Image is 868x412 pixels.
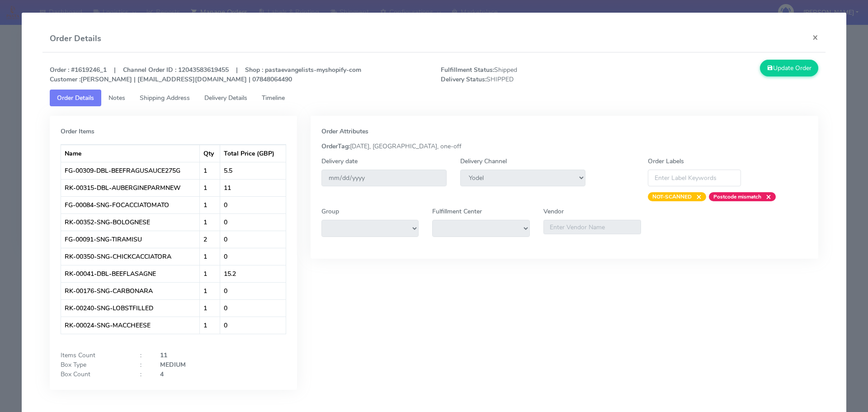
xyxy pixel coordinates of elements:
div: Box Type [54,360,133,369]
td: FG-00091-SNG-TIRAMISU [61,231,200,248]
th: Total Price (GBP) [220,145,285,162]
span: Delivery Details [204,94,247,102]
td: 0 [220,317,285,334]
span: Shipped SHIPPED [434,65,630,84]
div: : [133,350,153,360]
label: Group [321,207,339,216]
input: Enter Label Keywords [648,170,741,186]
ul: Tabs [50,90,819,106]
td: 1 [200,265,220,282]
span: × [692,192,702,201]
div: : [133,369,153,379]
td: FG-00309-DBL-BEEFRAGUSAUCE275G [61,162,200,179]
label: Order Labels [648,156,684,166]
strong: Order : #1619246_1 | Channel Order ID : 12043583619455 | Shop : pastaevangelists-myshopify-com [P... [50,66,361,84]
td: 1 [200,317,220,334]
strong: Postcode mismatch [713,193,761,200]
td: RK-00176-SNG-CARBONARA [61,282,200,299]
th: Qty [200,145,220,162]
button: Update Order [760,60,819,76]
strong: Customer : [50,75,80,84]
td: 1 [200,213,220,231]
td: RK-00315-DBL-AUBERGINEPARMNEW [61,179,200,196]
span: Order Details [57,94,94,102]
input: Enter Vendor Name [543,220,641,234]
td: 5.5 [220,162,285,179]
td: RK-00024-SNG-MACCHEESE [61,317,200,334]
td: 2 [200,231,220,248]
strong: 11 [160,351,167,360]
td: RK-00352-SNG-BOLOGNESE [61,213,200,231]
label: Fulfillment Center [432,207,482,216]
td: RK-00041-DBL-BEEFLASAGNE [61,265,200,282]
td: 0 [220,248,285,265]
button: Close [805,25,826,49]
span: Notes [108,94,125,102]
strong: Delivery Status: [441,75,486,84]
td: 1 [200,299,220,317]
strong: Order Items [61,127,94,136]
td: 1 [200,162,220,179]
label: Delivery Channel [460,156,507,166]
div: : [133,360,153,369]
label: Delivery date [321,156,358,166]
td: 0 [220,213,285,231]
td: 1 [200,179,220,196]
strong: OrderTag: [321,142,350,151]
span: Shipping Address [140,94,190,102]
th: Name [61,145,200,162]
td: 0 [220,282,285,299]
td: 0 [220,231,285,248]
td: 0 [220,196,285,213]
strong: Fulfillment Status: [441,66,494,74]
div: Box Count [54,369,133,379]
span: × [761,192,771,201]
label: Vendor [543,207,564,216]
td: 1 [200,196,220,213]
span: Timeline [262,94,285,102]
td: 15.2 [220,265,285,282]
td: 11 [220,179,285,196]
strong: MEDIUM [160,360,186,369]
td: 0 [220,299,285,317]
td: RK-00240-SNG-LOBSTFILLED [61,299,200,317]
td: RK-00350-SNG-CHICKCACCIATORA [61,248,200,265]
h4: Order Details [50,33,101,45]
div: [DATE], [GEOGRAPHIC_DATA], one-off [315,142,815,151]
strong: Order Attributes [321,127,368,136]
td: 1 [200,248,220,265]
strong: 4 [160,370,164,379]
td: FG-00084-SNG-FOCACCIATOMATO [61,196,200,213]
td: 1 [200,282,220,299]
strong: NOT-SCANNED [652,193,692,200]
div: Items Count [54,350,133,360]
